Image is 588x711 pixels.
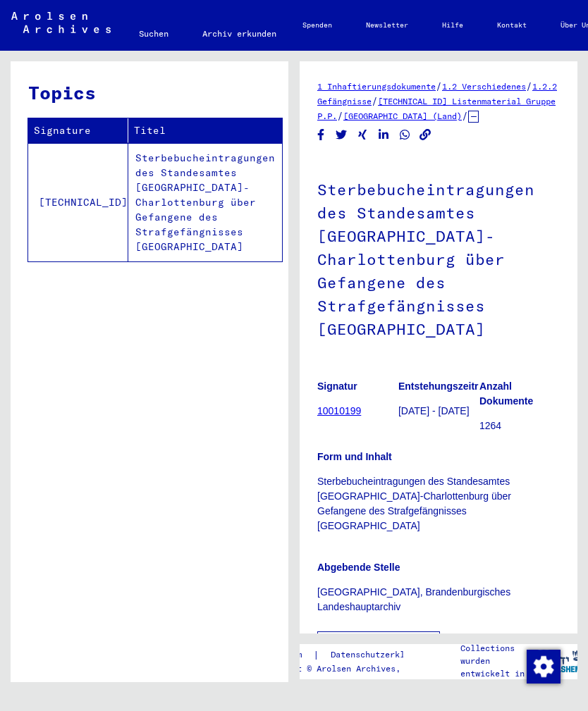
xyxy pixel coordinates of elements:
[526,649,560,683] div: Zustimmung ändern
[317,585,560,614] p: [GEOGRAPHIC_DATA], Brandenburgisches Landeshauptarchiv
[480,8,544,42] a: Kontakt
[436,80,442,92] span: /
[317,81,436,92] a: 1 Inhaftierungsdokumente
[317,562,400,573] b: Abgebende Stelle
[343,111,462,121] a: [GEOGRAPHIC_DATA] (Land)
[442,81,526,92] a: 1.2 Verschiedenes
[128,143,282,261] td: Sterbebucheintragungen des Standesamtes [GEOGRAPHIC_DATA]-Charlottenburg über Gefangene des Straf...
[317,474,560,533] p: Sterbebucheintragungen des Standesamtes [GEOGRAPHIC_DATA]-Charlottenburg über Gefangene des Straf...
[28,118,128,143] th: Signature
[418,126,433,144] button: Copy link
[317,405,361,416] a: 10010199
[460,655,543,705] p: wurden entwickelt in Partnerschaft mit
[398,126,412,144] button: Share on WhatsApp
[314,126,329,144] button: Share on Facebook
[355,126,370,144] button: Share on Xing
[527,650,561,684] img: Zustimmung ändern
[526,80,532,92] span: /
[185,17,293,51] a: Archiv erkunden
[317,381,357,392] b: Signatur
[319,648,446,662] a: Datenschutzerklärung
[317,157,560,359] h1: Sterbebucheintragungen des Standesamtes [GEOGRAPHIC_DATA]-Charlottenburg über Gefangene des Straf...
[398,404,479,419] p: [DATE] - [DATE]
[11,12,111,33] img: Arolsen_neg.svg
[317,451,392,462] b: Form und Inhalt
[257,648,446,662] div: |
[317,96,556,121] a: [TECHNICAL_ID] Listenmaterial Gruppe P.P.
[479,381,533,407] b: Anzahl Dokumente
[257,662,446,675] p: Copyright © Arolsen Archives, 2021
[286,8,349,42] a: Spenden
[372,94,378,107] span: /
[376,126,391,144] button: Share on LinkedIn
[122,17,185,51] a: Suchen
[317,631,440,658] button: Zeige alle Metadaten
[349,8,425,42] a: Newsletter
[334,126,349,144] button: Share on Twitter
[425,8,480,42] a: Hilfe
[28,143,128,261] td: [TECHNICAL_ID]
[479,419,560,433] p: 1264
[398,381,498,392] b: Entstehungszeitraum
[462,109,468,122] span: /
[28,79,270,106] h3: Topics
[128,118,282,143] th: Titel
[337,109,343,122] span: /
